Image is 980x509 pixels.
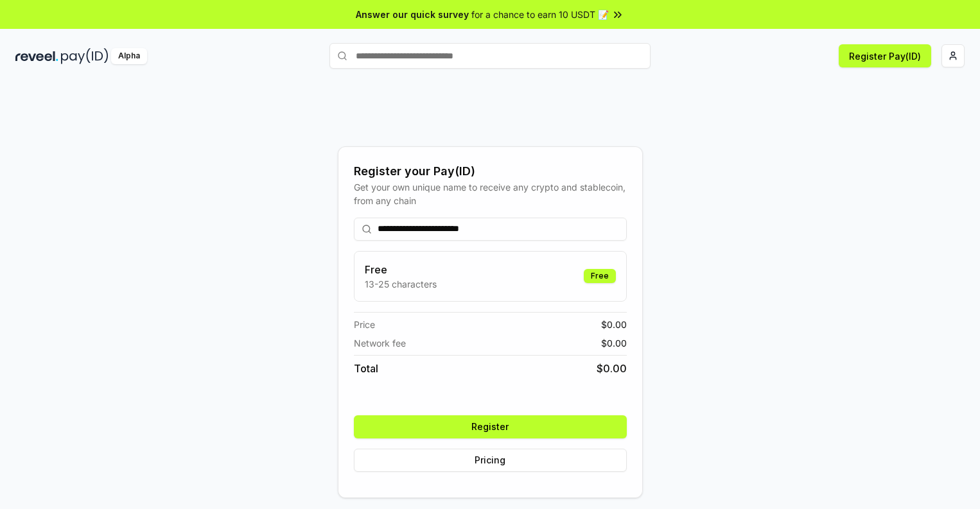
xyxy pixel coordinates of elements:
[597,361,627,376] span: $ 0.00
[354,449,627,472] button: Pricing
[601,318,627,331] span: $ 0.00
[356,8,469,21] span: Answer our quick survey
[354,180,627,207] div: Get your own unique name to receive any crypto and stablecoin, from any chain
[365,262,437,277] h3: Free
[354,162,627,180] div: Register your Pay(ID)
[354,318,375,331] span: Price
[354,336,406,350] span: Network fee
[471,8,609,21] span: for a chance to earn 10 USDT 📝
[111,48,147,64] div: Alpha
[365,277,437,291] p: 13-25 characters
[61,48,109,64] img: pay_id
[15,48,58,64] img: reveel_dark
[354,415,627,438] button: Register
[839,44,931,67] button: Register Pay(ID)
[354,361,378,376] span: Total
[584,269,616,283] div: Free
[601,336,627,350] span: $ 0.00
